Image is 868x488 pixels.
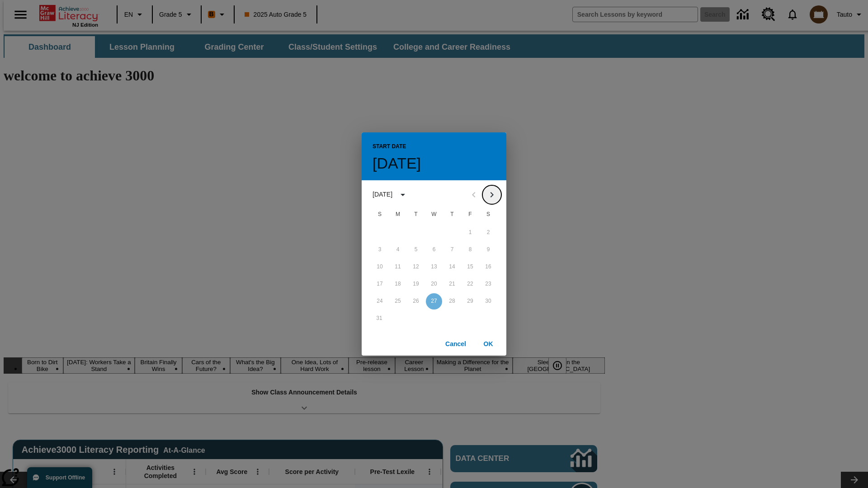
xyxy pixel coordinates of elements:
button: calendar view is open, switch to year view [395,187,410,202]
span: Start Date [373,140,406,154]
span: Wednesday [426,206,442,224]
span: Friday [462,206,478,224]
div: [DATE] [373,190,392,199]
span: Thursday [444,206,460,224]
button: Next month [483,186,501,204]
span: Saturday [480,206,496,224]
span: Sunday [372,206,388,224]
button: OK [474,336,503,352]
span: Tuesday [408,206,424,224]
button: Cancel [441,336,470,352]
h4: [DATE] [373,154,421,173]
span: Monday [390,206,406,224]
